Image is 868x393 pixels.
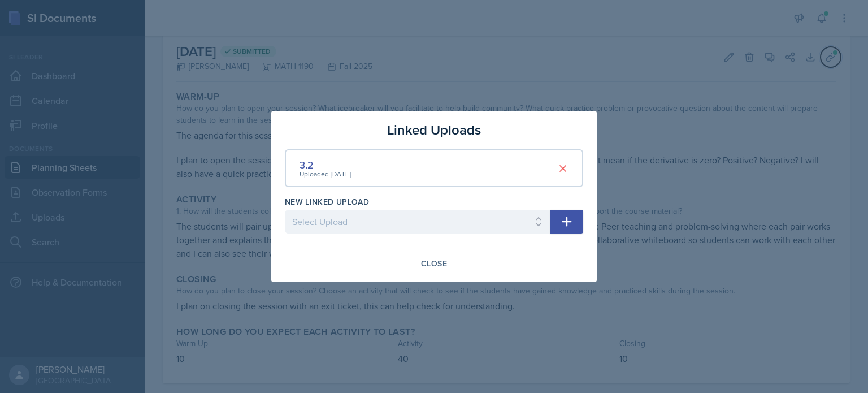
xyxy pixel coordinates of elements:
[300,169,351,179] div: Uploaded [DATE]
[421,259,447,268] div: Close
[414,254,454,273] button: Close
[285,196,369,208] label: New Linked Upload
[300,157,351,172] div: 3.2
[387,120,481,140] h3: Linked Uploads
